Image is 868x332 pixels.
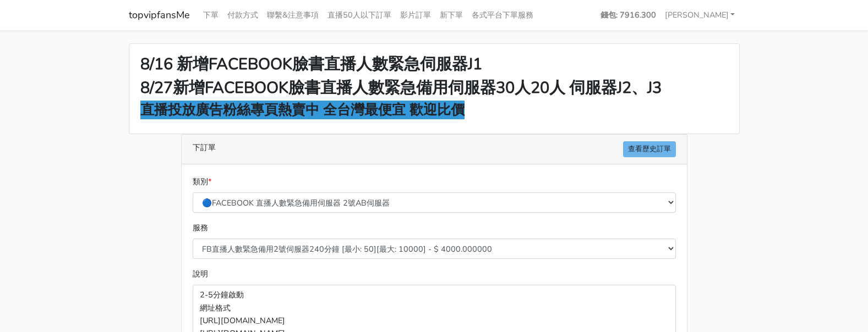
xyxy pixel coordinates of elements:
strong: 直播投放廣告粉絲專頁熱賣中 全台灣最便宜 歡迎比價 [140,101,465,119]
a: 新下單 [435,4,467,26]
label: 類別 [193,175,211,188]
a: 聯繫&注意事項 [263,4,323,26]
a: topvipfansMe [129,4,190,26]
label: 服務 [193,222,208,234]
a: 下單 [199,4,223,26]
a: 查看歷史訂單 [623,141,676,157]
strong: 錢包: 7916.300 [600,9,656,20]
a: 直播50人以下訂單 [323,4,396,26]
a: [PERSON_NAME] [660,4,740,26]
strong: 8/16 新增FACEBOOK臉書直播人數緊急伺服器J1 [140,53,482,75]
a: 影片訂單 [396,4,435,26]
a: 各式平台下單服務 [467,4,538,26]
label: 說明 [193,268,208,280]
a: 錢包: 7916.300 [596,4,660,26]
a: 付款方式 [223,4,263,26]
div: 下訂單 [182,135,687,164]
strong: 8/27新增FACEBOOK臉書直播人數緊急備用伺服器30人20人 伺服器J2、J3 [140,77,662,98]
